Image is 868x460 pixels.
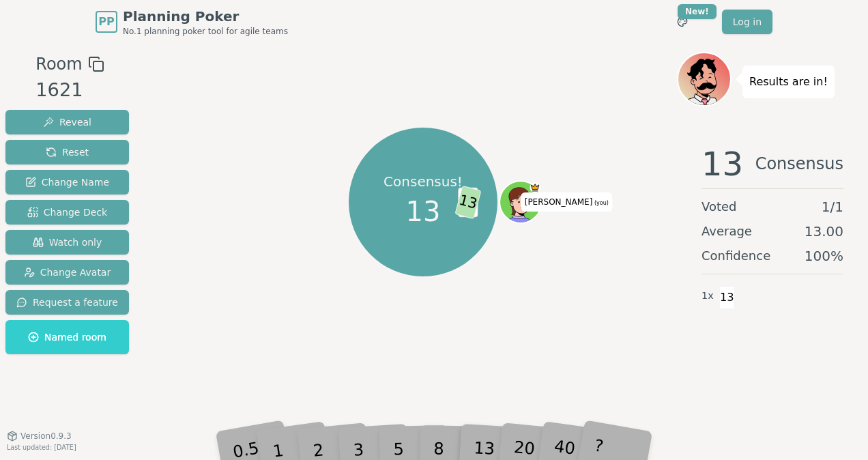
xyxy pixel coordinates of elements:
[722,10,772,34] a: Log in
[701,222,752,241] span: Average
[670,10,695,34] button: New!
[46,145,89,159] span: Reset
[5,320,129,354] button: Named room
[406,191,441,232] span: 13
[822,197,843,216] span: 1 / 1
[749,72,828,91] p: Results are in!
[5,170,129,195] button: Change Name
[701,147,743,180] span: 13
[530,182,540,192] span: Natalia is the host
[20,431,72,442] span: Version 0.9.3
[7,444,76,451] span: Last updated: [DATE]
[805,246,843,265] span: 100 %
[701,289,714,304] span: 1 x
[98,14,114,30] span: PP
[7,431,72,442] button: Version0.9.3
[96,7,288,37] a: PPPlanning PokerNo.1 planning poker tool for agile teams
[384,172,463,191] p: Consensus!
[5,110,129,134] button: Reveal
[5,230,129,255] button: Watch only
[5,140,129,164] button: Reset
[123,7,288,26] span: Planning Poker
[521,192,612,212] span: Click to change your name
[678,4,717,19] div: New!
[5,200,129,225] button: Change Deck
[24,265,111,279] span: Change Avatar
[719,286,735,309] span: 13
[701,246,770,265] span: Confidence
[755,147,843,180] span: Consensus
[5,260,129,285] button: Change Avatar
[501,182,540,222] button: Click to change your avatar
[805,222,843,241] span: 13.00
[43,115,91,129] span: Reveal
[35,52,82,76] span: Room
[33,235,102,249] span: Watch only
[16,296,118,309] span: Request a feature
[701,197,737,216] span: Voted
[28,330,106,344] span: Named room
[27,205,107,219] span: Change Deck
[25,175,109,189] span: Change Name
[454,186,481,219] span: 13
[123,26,288,37] span: No.1 planning poker tool for agile teams
[35,76,104,104] div: 1621
[592,200,609,206] span: (you)
[5,290,129,315] button: Request a feature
